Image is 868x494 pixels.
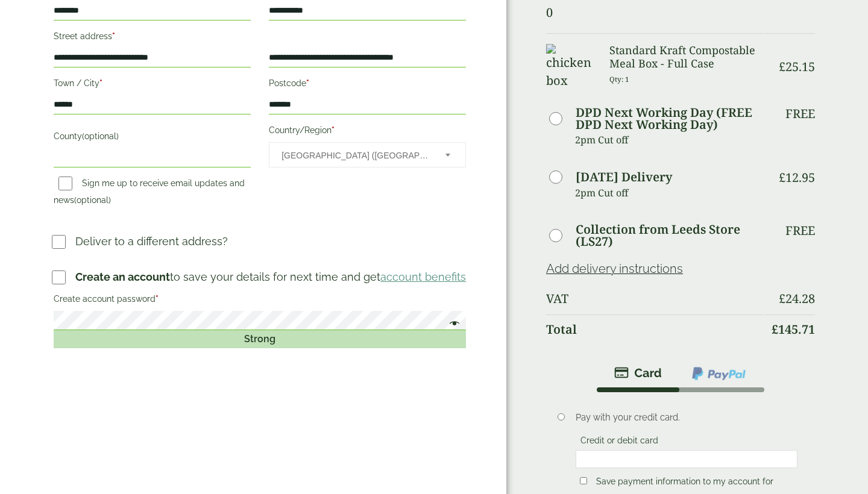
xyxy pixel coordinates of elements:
label: [DATE] Delivery [576,171,672,183]
label: Credit or debit card [576,436,663,449]
label: Collection from Leeds Store (LS27) [576,224,763,248]
label: Create account password [54,290,466,311]
bdi: 12.95 [779,169,815,186]
div: Strong [54,330,466,348]
label: County [54,128,251,148]
p: Free [785,224,815,238]
p: 2pm Cut off [575,131,763,149]
span: £ [779,58,785,75]
iframe: Secure card payment input frame [579,454,794,464]
label: Town / City [54,75,251,95]
label: Postcode [269,75,466,95]
label: Sign me up to receive email updates and news [54,178,245,208]
th: VAT [546,284,763,313]
p: to save your details for next time and get [75,269,466,285]
label: DPD Next Working Day (FREE DPD Next Working Day) [576,107,763,131]
label: Country/Region [269,122,466,142]
abbr: required [99,78,102,88]
bdi: 25.15 [779,58,815,75]
span: £ [779,169,785,186]
bdi: 24.28 [779,290,815,307]
span: (optional) [82,131,119,141]
input: Sign me up to receive email updates and news(optional) [58,177,72,190]
span: United Kingdom (UK) [281,143,429,168]
abbr: required [306,78,309,88]
abbr: required [156,294,159,304]
a: account benefits [380,270,466,283]
span: Country/Region [269,142,466,167]
strong: Create an account [75,270,170,283]
label: Street address [54,28,251,48]
p: Pay with your credit card. [576,411,797,424]
p: Free [785,107,815,121]
p: Deliver to a different address? [75,233,228,249]
th: Total [546,314,763,344]
abbr: required [112,31,115,41]
span: £ [772,321,778,337]
p: 2pm Cut off [575,184,763,202]
span: £ [779,290,785,307]
small: Qty: 1 [609,75,629,84]
bdi: 145.71 [772,321,815,337]
img: chicken box [546,44,595,90]
img: stripe.png [614,366,662,380]
abbr: required [332,125,335,135]
img: ppcp-gateway.png [691,366,747,381]
a: Add delivery instructions [546,261,683,276]
h3: Standard Kraft Compostable Meal Box - Full Case [609,44,763,70]
span: (optional) [74,195,111,205]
